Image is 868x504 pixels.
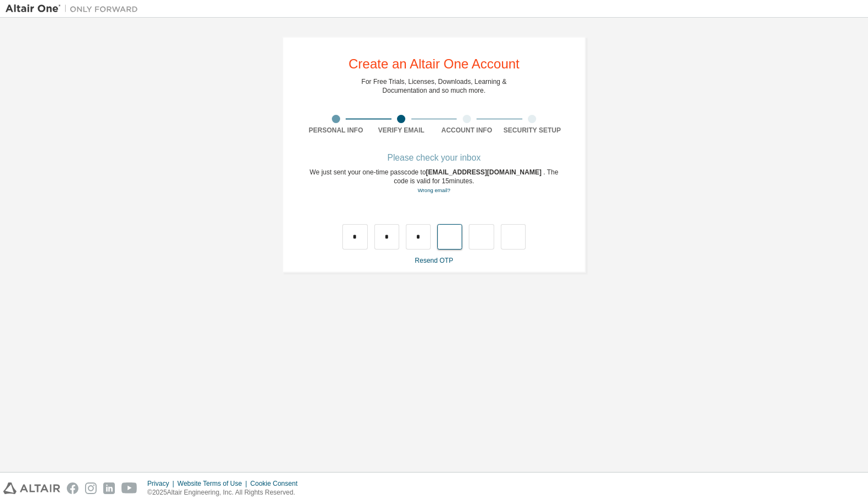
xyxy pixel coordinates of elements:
[6,3,144,14] img: Altair One
[177,479,250,488] div: Website Terms of Use
[103,482,115,494] img: linkedin.svg
[3,482,60,494] img: altair_logo.svg
[303,168,565,195] div: We just sent your one-time passcode to . The code is valid for 15 minutes.
[303,155,565,161] div: Please check your inbox
[121,482,137,494] img: youtube.svg
[67,482,78,494] img: facebook.svg
[500,126,565,135] div: Security Setup
[369,126,435,135] div: Verify Email
[415,257,453,264] a: Resend OTP
[362,77,507,95] div: For Free Trials, Licenses, Downloads, Learning & Documentation and so much more.
[147,479,177,488] div: Privacy
[417,187,450,193] a: Go back to the registration form
[303,126,369,135] div: Personal Info
[434,126,500,135] div: Account Info
[85,482,97,494] img: instagram.svg
[147,488,304,497] p: © 2025 Altair Engineering, Inc. All Rights Reserved.
[348,57,520,71] div: Create an Altair One Account
[426,168,543,176] span: [EMAIL_ADDRESS][DOMAIN_NAME]
[250,479,304,488] div: Cookie Consent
